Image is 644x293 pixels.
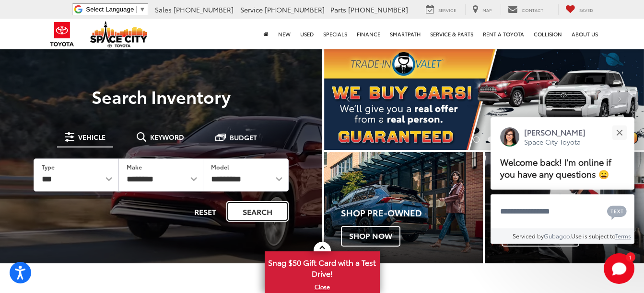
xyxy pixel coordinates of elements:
[522,7,543,13] span: Contact
[78,134,105,140] span: Vehicle
[318,19,352,49] a: Specials
[571,232,615,240] span: Use is subject to
[86,6,145,13] a: Select Language​
[44,19,80,50] img: Toyota
[174,5,234,14] span: [PHONE_NUMBER]
[295,19,318,49] a: Used
[90,21,148,47] img: Space City Toyota
[558,4,600,15] a: My Saved Vehicles
[352,19,385,49] a: Finance
[529,19,567,49] a: Collision
[324,152,483,263] div: Toyota
[524,137,585,146] p: Space City Toyota
[485,152,644,263] div: Toyota
[150,134,184,140] span: Keyword
[478,19,529,49] a: Rent a Toyota
[524,127,585,137] p: [PERSON_NAME]
[139,6,145,13] span: ▼
[266,252,379,282] span: Snag $50 Gift Card with a Test Drive!
[513,232,544,240] span: Serviced by
[419,4,463,15] a: Service
[629,255,632,259] span: 1
[567,19,603,49] a: About Us
[579,7,593,13] span: Saved
[488,136,494,143] li: Go to slide number 2.
[596,67,644,131] button: Click to view next picture.
[473,136,480,143] li: Go to slide number 1.
[324,152,483,263] a: Shop Pre-Owned Shop Now
[438,7,456,13] span: Service
[500,156,611,180] span: Welcome back! I'm online if you have any questions 😀
[330,5,346,14] span: Parts
[211,163,229,171] label: Model
[485,152,644,263] a: Schedule Service Schedule Now
[265,5,325,14] span: [PHONE_NUMBER]
[127,163,142,171] label: Make
[230,134,257,141] span: Budget
[604,201,630,222] button: Chat with SMS
[20,87,302,106] h3: Search Inventory
[259,19,273,49] a: Home
[186,201,224,222] button: Reset
[341,208,483,218] h4: Shop Pre-Owned
[615,232,631,240] a: Terms
[240,5,263,14] span: Service
[226,201,289,222] button: Search
[501,4,550,15] a: Contact
[341,226,400,246] span: Shop Now
[604,253,634,284] svg: Start Chat
[348,5,408,14] span: [PHONE_NUMBER]
[465,4,499,15] a: Map
[273,19,295,49] a: New
[544,232,571,240] a: Gubagoo.
[482,7,492,13] span: Map
[604,253,634,284] button: Toggle Chat Window
[136,6,137,13] span: ​
[42,163,55,171] label: Type
[86,6,134,13] span: Select Language
[385,19,425,49] a: SmartPath
[491,194,634,229] textarea: Type your message
[609,122,630,143] button: Close
[155,5,172,14] span: Sales
[324,67,372,131] button: Click to view previous picture.
[607,204,627,220] svg: Text
[425,19,478,49] a: Service & Parts
[491,117,634,244] div: Close[PERSON_NAME]Space City ToyotaWelcome back! I'm online if you have any questions 😀Type your ...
